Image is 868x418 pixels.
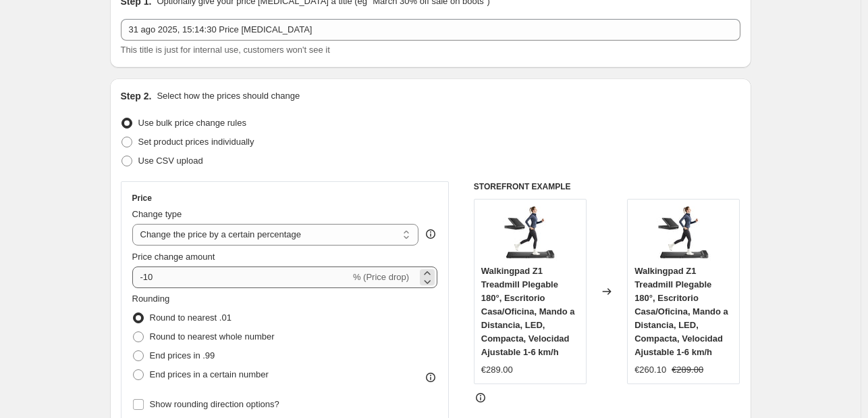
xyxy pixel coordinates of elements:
div: €289.00 [481,363,513,377]
img: 61hj1YkFX_L_80x.jpg [503,206,557,260]
span: Use bulk price change rules [138,118,246,128]
span: End prices in .99 [150,350,215,361]
span: Change type [132,209,182,219]
span: Use CSV upload [138,156,203,166]
span: Round to nearest whole number [150,331,275,342]
div: help [424,227,437,241]
h3: Price [132,193,152,204]
span: % (Price drop) [353,272,409,282]
span: Rounding [132,294,170,304]
span: Set product prices individually [138,137,254,147]
div: €260.10 [634,363,666,377]
span: Show rounding direction options? [150,399,279,409]
h2: Step 2. [121,89,152,103]
img: 61hj1YkFX_L_80x.jpg [657,206,711,260]
h6: STOREFRONT EXAMPLE [474,181,740,192]
span: Walkingpad Z1 Treadmill Plegable 180°, Escritorio Casa/Oficina, Mando a Distancia, LED, Compacta,... [481,266,575,357]
span: This title is just for internal use, customers won't see it [121,45,330,55]
input: -15 [132,266,350,288]
span: End prices in a certain number [150,369,269,379]
span: Walkingpad Z1 Treadmill Plegable 180°, Escritorio Casa/Oficina, Mando a Distancia, LED, Compacta,... [634,266,728,357]
span: Price change amount [132,252,215,262]
strike: €289.00 [672,363,703,377]
input: 30% off holiday sale [121,19,740,41]
p: Select how the prices should change [157,89,300,103]
span: Round to nearest .01 [150,312,232,323]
